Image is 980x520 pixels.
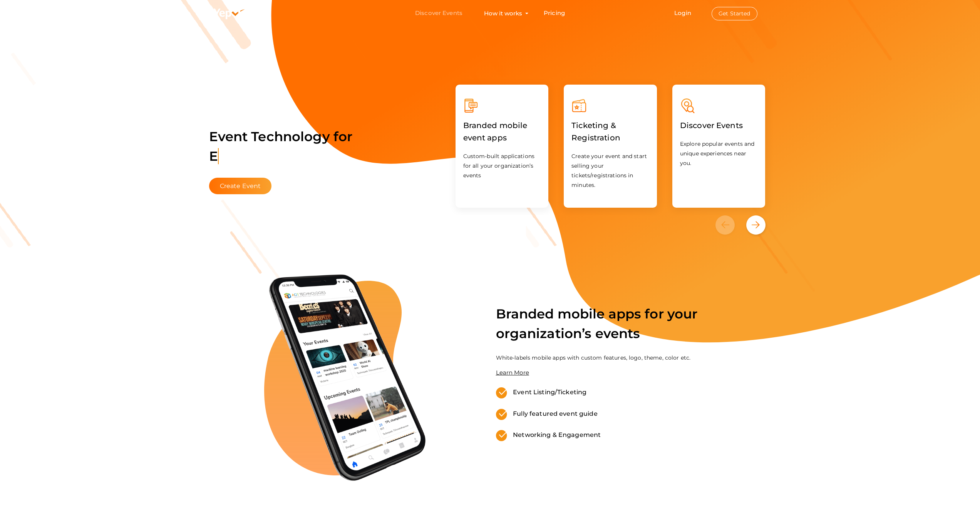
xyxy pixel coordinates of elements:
label: Branded mobile event apps [463,113,541,150]
label: Event Listing/Ticketing [507,387,586,397]
button: Previous [715,215,744,235]
button: Create Event [209,178,272,194]
a: Branded mobile event apps [463,135,541,142]
button: How it works [482,6,524,20]
label: Event Technology for [209,117,353,176]
p: White-labels mobile apps with custom features, logo, theme, color etc. [496,352,773,363]
a: Login [674,9,691,17]
button: Next [746,215,766,235]
p: Explore popular events and unique experiences near you. [680,139,758,168]
p: Create your event and start selling your tickets/registrations in minutes. [571,152,649,190]
span: E [209,148,219,164]
a: Ticketing & Registration [571,135,649,142]
label: Fully featured event guide [507,409,598,419]
a: Discover Events [680,122,743,130]
img: branded mobile app [264,273,427,483]
a: Discover Events [415,6,462,20]
label: Networking & Engagement [507,430,601,440]
label: Ticketing & Registration [571,113,649,150]
label: Discover Events [680,113,743,137]
a: Learn More [496,369,529,376]
a: Pricing [544,6,565,20]
img: networking and engagement [496,430,508,441]
label: Branded mobile apps for your organization’s events [496,304,773,343]
img: event listing [496,387,508,398]
p: Custom-built applications for all your organization’s events [463,152,541,180]
button: Get Started [712,7,757,20]
img: featured event guide [496,409,508,420]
